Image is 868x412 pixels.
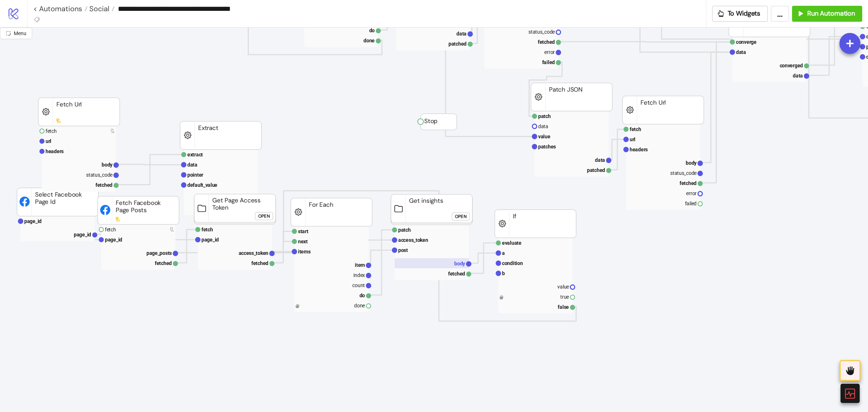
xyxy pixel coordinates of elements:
text: fetch [46,128,57,134]
text: page_posts [146,250,172,256]
text: count [352,282,365,288]
text: data [595,157,605,163]
text: items [298,249,311,255]
text: status_code [86,172,112,178]
text: data [538,123,548,129]
span: To Widgets [728,9,761,18]
text: error [686,190,697,196]
text: fetch [105,227,116,232]
text: url [630,136,635,142]
span: Menu [14,30,26,36]
text: fetch [630,126,641,132]
text: default_value [187,182,217,188]
button: To Widgets [712,6,768,22]
text: access_token [398,237,428,243]
text: pointer [187,172,203,178]
text: data [456,31,467,37]
div: Open [455,213,467,221]
text: body [454,261,465,266]
div: Open [258,212,270,220]
text: error [544,49,555,55]
text: value [557,284,569,290]
text: a [502,250,505,256]
text: body [102,162,113,168]
text: value [538,134,550,139]
button: Open [255,212,273,220]
text: evaluate [502,240,522,246]
text: data [793,73,803,79]
text: patch [538,113,551,119]
text: status_code [528,29,555,35]
text: data [736,49,746,55]
button: Run Automation [792,6,862,22]
text: item [355,262,365,268]
a: < Automations [33,5,88,12]
a: Social [88,5,115,12]
span: radius-bottomright [6,31,11,36]
text: status_code [670,170,697,176]
text: page_id [74,232,91,237]
text: url [46,138,51,144]
text: extract [187,152,203,157]
button: Open [452,213,470,220]
text: converge [736,39,757,45]
span: Run Automation [807,9,855,18]
text: access_token [239,250,269,256]
button: ... [771,6,789,22]
text: fetch [201,227,213,232]
text: start [298,228,309,234]
text: post [398,247,408,253]
text: page_id [24,218,42,224]
text: data [187,162,197,168]
text: condition [502,260,523,266]
text: index [353,272,365,278]
text: patch [398,227,411,233]
text: page_id [201,237,219,243]
text: headers [46,148,64,154]
text: body [686,160,697,166]
span: Social [88,4,109,13]
text: b [502,270,505,276]
text: page_id [105,237,122,243]
text: patches [538,144,556,150]
text: headers [630,147,648,152]
text: next [298,239,308,244]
